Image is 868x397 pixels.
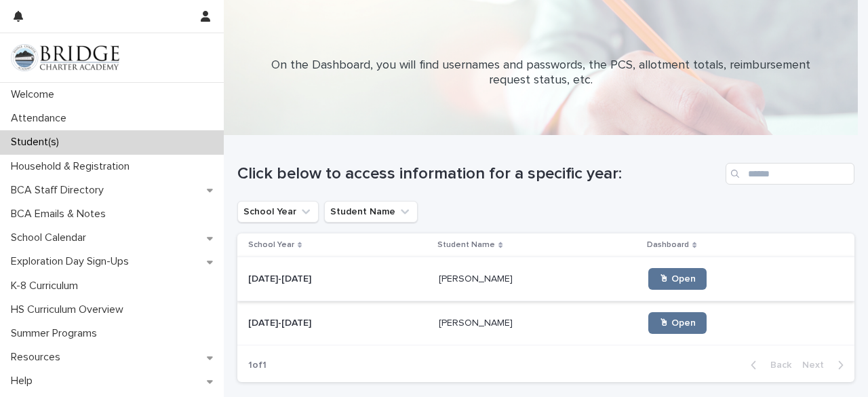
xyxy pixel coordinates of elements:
[5,136,70,149] p: Student(s)
[5,208,117,221] p: BCA Emails & Notes
[797,359,854,371] button: Next
[5,88,65,101] p: Welcome
[5,184,115,197] p: BCA Staff Directory
[248,315,314,329] p: [DATE]-[DATE]
[5,303,134,316] p: HS Curriculum Overview
[237,257,854,301] tr: [DATE]-[DATE][DATE]-[DATE] [PERSON_NAME][PERSON_NAME] 🖱 Open
[648,268,707,290] a: 🖱 Open
[659,318,696,328] span: 🖱 Open
[439,315,515,329] p: [PERSON_NAME]
[762,360,791,370] span: Back
[740,359,797,371] button: Back
[5,280,89,292] p: K-8 Curriculum
[437,238,495,252] p: Student Name
[5,160,140,173] p: Household & Registration
[11,44,119,71] img: V1C1m3IdTEidaUdm9Hs0
[439,271,515,285] p: [PERSON_NAME]
[237,201,319,223] button: School Year
[648,312,707,334] a: 🖱 Open
[248,271,314,285] p: [DATE]-[DATE]
[726,163,854,185] input: Search
[659,274,696,284] span: 🖱 Open
[647,238,689,252] p: Dashboard
[5,375,43,387] p: Help
[5,255,140,268] p: Exploration Day Sign-Ups
[5,327,108,340] p: Summer Programs
[5,112,77,125] p: Attendance
[802,360,832,370] span: Next
[248,238,294,252] p: School Year
[269,58,812,88] p: On the Dashboard, you will find usernames and passwords, the PCS, allotment totals, reimbursement...
[5,351,71,364] p: Resources
[324,201,418,223] button: Student Name
[237,349,277,382] p: 1 of 1
[237,301,854,345] tr: [DATE]-[DATE][DATE]-[DATE] [PERSON_NAME][PERSON_NAME] 🖱 Open
[5,231,97,244] p: School Calendar
[237,164,720,184] h1: Click below to access information for a specific year:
